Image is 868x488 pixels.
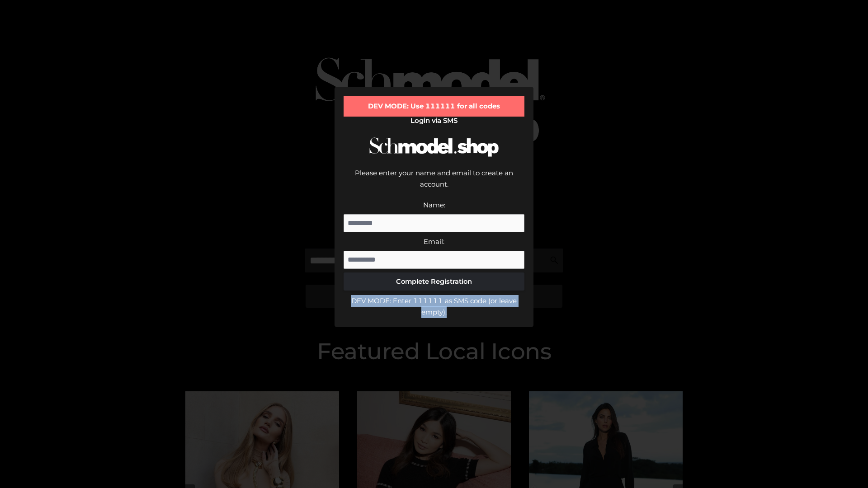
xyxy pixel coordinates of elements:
label: Email: [424,237,444,246]
div: DEV MODE: Enter 111111 as SMS code (or leave empty). [344,295,524,318]
div: Please enter your name and email to create an account. [344,167,524,199]
div: DEV MODE: Use 111111 for all codes [344,96,524,117]
img: Schmodel Logo [366,129,502,165]
h2: Login via SMS [344,117,524,125]
label: Name: [423,201,445,209]
button: Complete Registration [344,272,524,291]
